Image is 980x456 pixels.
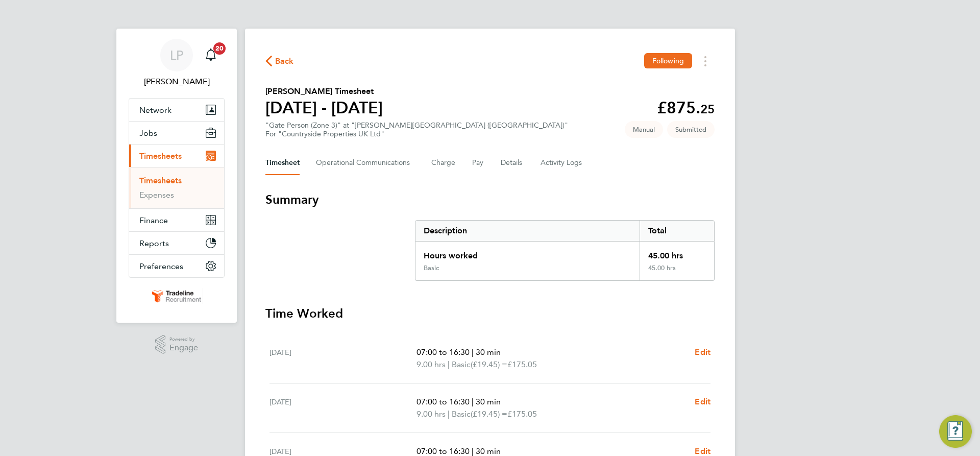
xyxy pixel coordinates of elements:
button: Engage Resource Center [939,415,972,448]
span: Edit [695,446,710,456]
span: £175.05 [507,359,537,369]
div: [DATE] [269,346,416,371]
div: Timesheets [129,167,224,208]
div: 45.00 hrs [640,242,714,264]
button: Timesheets Menu [696,53,715,69]
span: Edit [695,397,710,406]
button: Back [265,55,294,67]
a: LP[PERSON_NAME] [129,39,225,88]
button: Network [129,99,224,121]
span: Basic [452,408,471,420]
span: Reports [139,238,169,248]
span: 9.00 hrs [416,409,446,419]
span: Timesheets [139,151,182,161]
div: Total [640,221,714,241]
span: Engage [169,344,198,352]
span: Basic [452,358,471,371]
span: 30 min [476,347,501,357]
div: 45.00 hrs [640,264,714,280]
span: Powered by [169,335,198,344]
div: [DATE] [269,396,416,420]
span: Lauren Pearson [129,76,225,88]
span: 9.00 hrs [416,359,446,369]
button: Jobs [129,122,224,144]
a: Edit [695,346,710,358]
a: Go to home page [129,288,225,304]
h2: [PERSON_NAME] Timesheet [265,85,383,98]
span: 07:00 to 16:30 [416,347,470,357]
button: Pay [472,151,484,175]
span: Preferences [139,261,183,271]
button: Charge [431,151,456,175]
span: | [448,359,450,369]
a: Expenses [139,190,174,200]
button: Details [501,151,524,175]
button: Preferences [129,255,224,277]
span: | [448,409,450,419]
span: This timesheet was manually created. [625,121,663,138]
button: Timesheet [265,151,300,175]
button: Finance [129,209,224,231]
span: Jobs [139,128,157,138]
span: LP [170,49,183,62]
button: Timesheets [129,145,224,167]
span: 25 [700,102,715,116]
span: Following [652,56,684,65]
span: (£19.45) = [471,359,507,369]
div: For "Countryside Properties UK Ltd" [265,130,568,138]
span: This timesheet is Submitted. [667,121,715,138]
a: Timesheets [139,176,182,185]
nav: Main navigation [116,29,237,323]
span: Finance [139,215,168,225]
a: Edit [695,396,710,408]
div: Summary [415,220,715,281]
span: 30 min [476,446,501,456]
button: Reports [129,232,224,254]
span: Edit [695,347,710,357]
div: "Gate Person (Zone 3)" at "[PERSON_NAME][GEOGRAPHIC_DATA] ([GEOGRAPHIC_DATA])" [265,121,568,138]
span: 30 min [476,397,501,406]
span: 07:00 to 16:30 [416,397,470,406]
span: | [472,347,474,357]
h3: Summary [265,191,715,208]
img: tradelinerecruitment-logo-retina.png [150,288,203,304]
a: 20 [201,39,221,71]
button: Operational Communications [316,151,415,175]
h3: Time Worked [265,305,715,322]
div: Basic [424,264,439,272]
button: Following [644,53,692,68]
button: Activity Logs [541,151,583,175]
app-decimal: £875. [657,98,715,117]
a: Powered byEngage [155,335,199,354]
span: £175.05 [507,409,537,419]
div: Hours worked [415,242,640,264]
span: 20 [213,42,226,55]
span: 07:00 to 16:30 [416,446,470,456]
span: (£19.45) = [471,409,507,419]
span: Network [139,105,171,115]
div: Description [415,221,640,241]
span: Back [275,55,294,67]
h1: [DATE] - [DATE] [265,98,383,118]
span: | [472,397,474,406]
span: | [472,446,474,456]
